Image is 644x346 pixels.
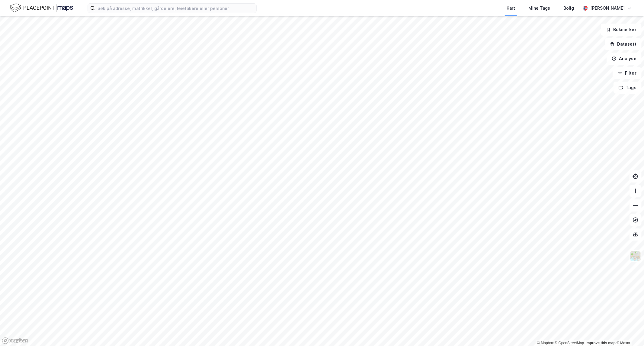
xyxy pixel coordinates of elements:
a: OpenStreetMap [555,341,584,345]
div: Bolig [563,5,574,12]
a: Mapbox [537,341,554,345]
div: Mine Tags [528,5,550,12]
button: Datasett [605,38,642,50]
img: logo.f888ab2527a4732fd821a326f86c7f29.svg [10,3,73,13]
a: Improve this map [586,341,616,345]
div: Kontrollprogram for chat [614,317,644,346]
button: Filter [613,67,642,79]
button: Bokmerker [601,24,642,36]
iframe: Chat Widget [614,317,644,346]
div: Kart [507,5,515,12]
a: Mapbox homepage [2,337,28,344]
div: [PERSON_NAME] [590,5,625,12]
button: Tags [614,82,642,94]
button: Analyse [607,53,642,65]
img: Z [630,251,641,262]
input: Søk på adresse, matrikkel, gårdeiere, leietakere eller personer [95,4,256,13]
